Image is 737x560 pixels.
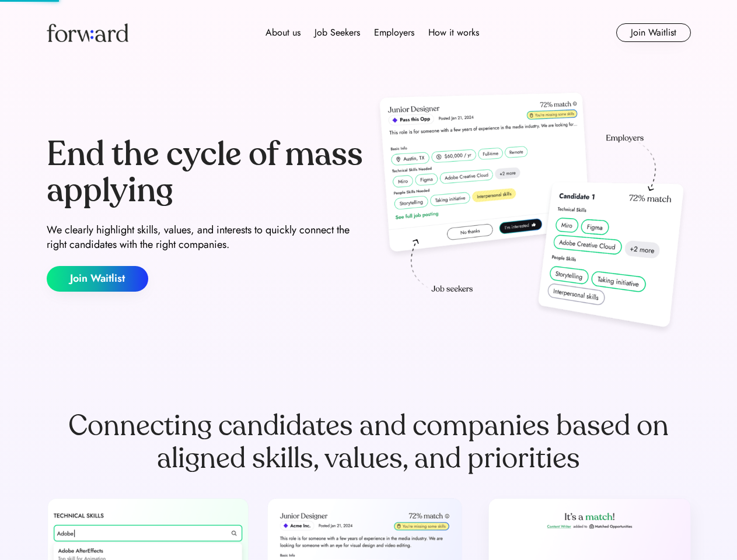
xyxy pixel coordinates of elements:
div: We clearly highlight skills, values, and interests to quickly connect the right candidates with t... [47,223,364,252]
div: How it works [428,26,479,40]
div: Employers [374,26,414,40]
div: Connecting candidates and companies based on aligned skills, values, and priorities [47,409,691,475]
div: About us [266,26,301,40]
button: Join Waitlist [616,23,691,42]
div: End the cycle of mass applying [47,136,364,208]
button: Join Waitlist [47,266,148,292]
img: hero-image.png [373,89,691,339]
div: Job Seekers [315,26,360,40]
img: Forward logo [47,23,128,42]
